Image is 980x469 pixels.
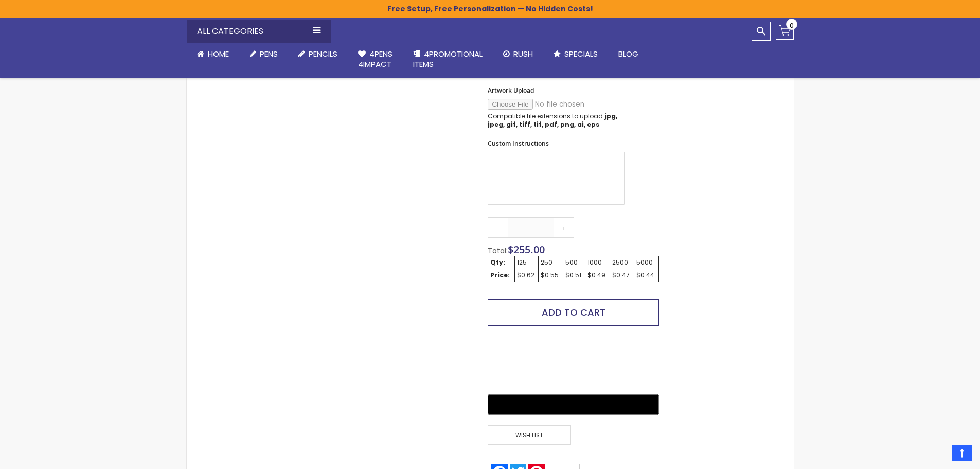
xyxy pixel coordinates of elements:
[358,48,393,70] span: 4Pens 4impact
[542,306,605,319] span: Add to Cart
[488,299,658,326] button: Add to Cart
[565,258,583,267] div: 500
[543,43,608,65] a: Specials
[288,43,348,65] a: Pencils
[488,139,549,148] span: Custom Instructions
[208,48,229,59] span: Home
[309,48,337,59] span: Pencils
[488,246,508,256] span: Total:
[488,112,617,129] strong: jpg, jpeg, gif, tiff, tif, pdf, png, ai, eps
[790,21,794,30] span: 0
[636,271,656,280] div: $0.44
[587,258,608,267] div: 1000
[490,271,510,280] strong: Price:
[239,43,288,65] a: Pens
[513,242,545,256] span: 255.00
[488,425,573,445] a: Wish List
[776,22,794,40] a: 0
[348,43,403,76] a: 4Pens4impact
[513,48,533,59] span: Rush
[508,242,545,256] span: $
[490,258,505,267] strong: Qty:
[541,271,561,280] div: $0.55
[493,43,543,65] a: Rush
[488,112,625,129] p: Compatible file extensions to upload:
[517,271,537,280] div: $0.62
[413,48,483,70] span: 4PROMOTIONAL ITEMS
[403,43,493,76] a: 4PROMOTIONALITEMS
[636,258,656,267] div: 5000
[517,258,537,267] div: 125
[488,86,534,95] span: Artwork Upload
[612,271,632,280] div: $0.47
[565,271,583,280] div: $0.51
[488,394,658,415] button: Buy with GPay
[608,43,649,65] a: Blog
[260,48,278,59] span: Pens
[488,217,508,238] a: -
[554,217,574,238] a: +
[488,334,658,387] iframe: PayPal
[187,43,239,65] a: Home
[564,48,598,59] span: Specials
[618,48,638,59] span: Blog
[187,20,331,43] div: All Categories
[488,425,570,445] span: Wish List
[587,271,608,280] div: $0.49
[895,441,980,469] iframe: Google Customer Reviews
[612,258,632,267] div: 2500
[541,258,561,267] div: 250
